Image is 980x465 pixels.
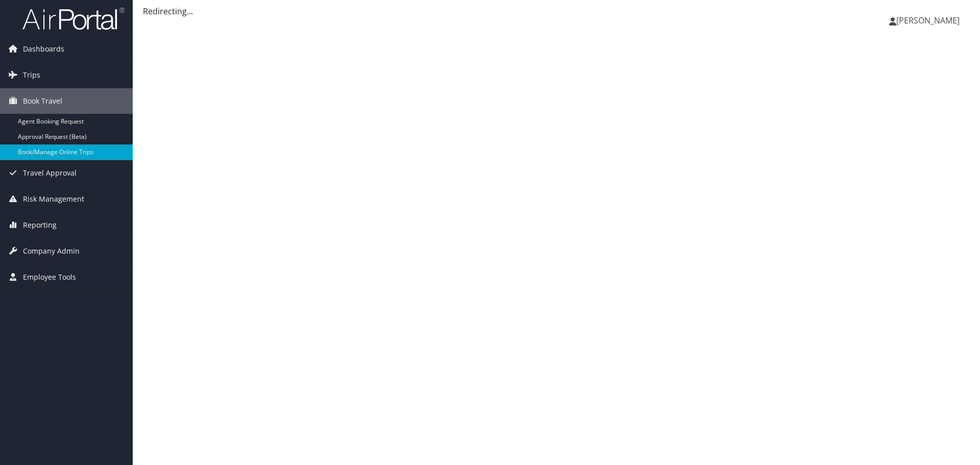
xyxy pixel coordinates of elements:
[889,5,970,36] a: [PERSON_NAME]
[23,88,62,114] span: Book Travel
[23,62,40,88] span: Trips
[143,5,970,17] div: Redirecting...
[23,36,64,62] span: Dashboards
[23,238,80,264] span: Company Admin
[23,186,84,212] span: Risk Management
[896,15,960,26] span: [PERSON_NAME]
[22,7,125,31] img: airportal-logo.png
[23,264,76,290] span: Employee Tools
[23,212,57,238] span: Reporting
[23,160,77,186] span: Travel Approval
